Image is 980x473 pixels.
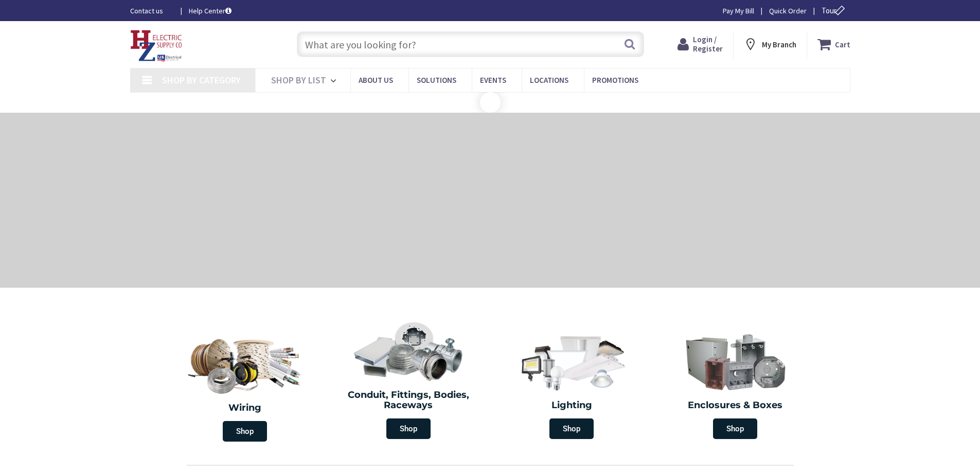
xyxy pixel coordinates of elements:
[678,35,723,54] a: Login / Register
[493,326,651,444] a: Lighting Shop
[297,31,644,57] input: What are you looking for?
[130,6,172,16] a: Contact us
[359,75,393,85] span: About Us
[769,6,807,16] a: Quick Order
[130,30,183,62] img: HZ Electric Supply
[169,403,322,413] h2: Wiring
[530,75,568,85] span: Locations
[498,400,646,411] h2: Lighting
[164,326,327,447] a: Wiring Shop
[835,35,850,54] strong: Cart
[743,35,796,54] div: My Branch
[693,34,723,54] span: Login / Register
[822,6,848,15] span: Tour
[334,390,483,411] h2: Conduit, Fittings, Bodies, Raceways
[189,6,231,16] a: Help Center
[713,418,757,439] span: Shop
[480,75,506,85] span: Events
[417,75,456,85] span: Solutions
[549,418,594,439] span: Shop
[661,400,809,411] h2: Enclosures & Boxes
[329,316,488,444] a: Conduit, Fittings, Bodies, Raceways Shop
[386,418,431,439] span: Shop
[592,75,638,85] span: Promotions
[223,421,267,442] span: Shop
[817,35,850,54] a: Cart
[656,326,814,444] a: Enclosures & Boxes Shop
[271,74,326,86] span: Shop By List
[162,74,241,86] span: Shop By Category
[723,6,754,16] a: Pay My Bill
[762,40,796,49] strong: My Branch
